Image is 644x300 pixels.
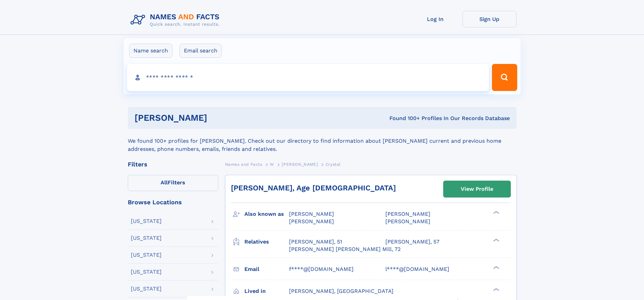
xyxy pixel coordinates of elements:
[131,252,162,258] div: [US_STATE]
[231,184,396,192] a: [PERSON_NAME], Age [DEMOGRAPHIC_DATA]
[289,218,334,225] span: [PERSON_NAME]
[270,162,274,167] span: W
[244,285,289,297] h3: Lived in
[492,210,500,215] div: ❯
[131,218,162,224] div: [US_STATE]
[492,64,517,91] button: Search Button
[244,263,289,275] h3: Email
[127,64,489,91] input: search input
[289,238,342,246] a: [PERSON_NAME], 51
[131,235,162,241] div: [US_STATE]
[492,238,500,242] div: ❯
[461,181,493,197] div: View Profile
[244,208,289,220] h3: Also known as
[326,162,341,167] span: Crystal
[492,287,500,292] div: ❯
[385,238,439,246] a: [PERSON_NAME], 57
[462,11,517,27] a: Sign Up
[270,160,274,168] a: W
[128,129,517,153] div: We found 100+ profiles for [PERSON_NAME]. Check out our directory to find information about [PERS...
[408,11,462,27] a: Log In
[161,179,168,186] span: All
[128,161,218,167] div: Filters
[131,269,162,275] div: [US_STATE]
[289,211,334,217] span: [PERSON_NAME]
[492,265,500,270] div: ❯
[129,44,172,58] label: Name search
[135,114,299,122] h1: [PERSON_NAME]
[289,246,401,253] a: [PERSON_NAME] [PERSON_NAME] Mill, 72
[128,11,225,29] img: Logo Names and Facts
[385,218,430,225] span: [PERSON_NAME]
[289,288,393,294] span: [PERSON_NAME], [GEOGRAPHIC_DATA]
[131,286,162,292] div: [US_STATE]
[385,211,430,217] span: [PERSON_NAME]
[244,236,289,248] h3: Relatives
[180,44,222,58] label: Email search
[225,160,262,168] a: Names and Facts
[128,175,218,191] label: Filters
[444,181,510,197] a: View Profile
[128,199,218,205] div: Browse Locations
[282,160,318,168] a: [PERSON_NAME]
[298,115,510,122] div: Found 100+ Profiles In Our Records Database
[282,162,318,167] span: [PERSON_NAME]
